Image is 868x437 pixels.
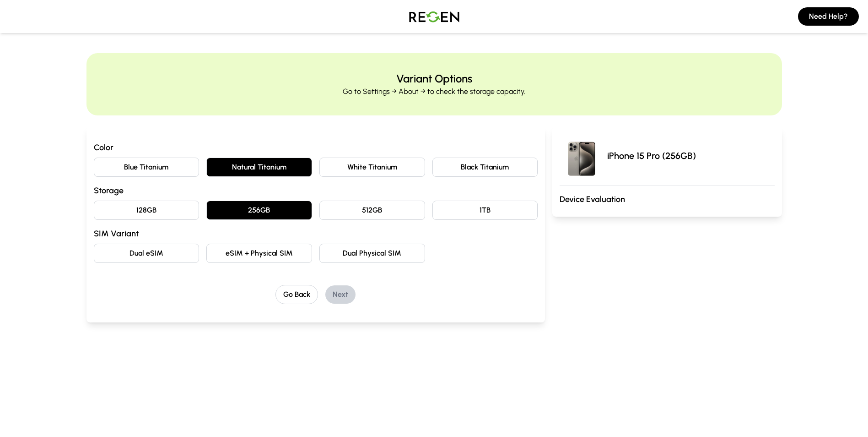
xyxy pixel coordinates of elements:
img: iPhone 15 Pro [560,134,604,178]
h3: Storage [94,184,538,197]
button: eSIM + Physical SIM [206,244,312,263]
img: Logo [402,4,466,29]
h2: Variant Options [396,71,472,86]
h3: SIM Variant [94,227,538,240]
button: Dual Physical SIM [319,244,425,263]
button: White Titanium [319,158,425,177]
button: Need Help? [798,7,859,26]
button: Dual eSIM [94,244,199,263]
button: Black Titanium [432,158,538,177]
button: Natural Titanium [206,158,312,177]
p: iPhone 15 Pro (256GB) [607,149,696,162]
p: Go to Settings → About → to check the storage capacity. [343,86,525,97]
button: 256GB [206,201,312,220]
button: Next [325,285,356,304]
h3: Device Evaluation [560,193,774,206]
button: Blue Titanium [94,158,199,177]
button: 512GB [319,201,425,220]
button: 128GB [94,201,199,220]
button: Go Back [275,285,318,304]
button: 1TB [432,201,538,220]
h3: Color [94,141,538,154]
